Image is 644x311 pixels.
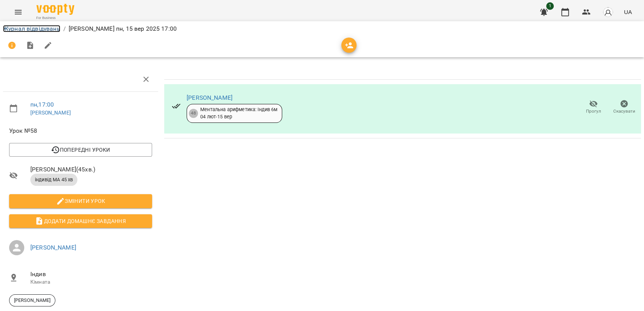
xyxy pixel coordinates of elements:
[603,7,613,17] img: avatar_s.png
[63,24,66,33] li: /
[15,217,146,226] span: Додати домашнє завдання
[36,4,74,15] img: Voopty Logo
[189,109,198,118] div: 48
[613,108,635,115] span: Скасувати
[15,196,146,206] span: Змінити урок
[621,5,635,19] button: UA
[30,101,54,108] a: пн , 17:00
[3,25,60,32] a: Журнал відвідувань
[578,97,609,118] button: Прогул
[9,126,152,135] span: Урок №58
[586,108,601,115] span: Прогул
[30,110,71,116] a: [PERSON_NAME]
[36,16,74,20] span: For Business
[9,297,55,304] span: [PERSON_NAME]
[9,294,55,306] div: [PERSON_NAME]
[624,8,632,16] span: UA
[609,97,639,118] button: Скасувати
[30,165,152,174] span: [PERSON_NAME] ( 45 хв. )
[30,270,152,279] span: Індив
[9,3,27,21] button: Menu
[30,278,152,286] p: Кімната
[3,24,641,33] nav: breadcrumb
[9,194,152,208] button: Змінити урок
[200,106,277,120] div: Ментальна арифметика: Індив 6м 04 лют - 15 вер
[30,176,77,183] span: індивід МА 45 хв
[9,214,152,228] button: Додати домашнє завдання
[30,244,76,251] a: [PERSON_NAME]
[546,2,554,10] span: 1
[15,145,146,154] span: Попередні уроки
[9,143,152,157] button: Попередні уроки
[69,24,177,33] p: [PERSON_NAME] пн, 15 вер 2025 17:00
[187,94,232,101] a: [PERSON_NAME]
